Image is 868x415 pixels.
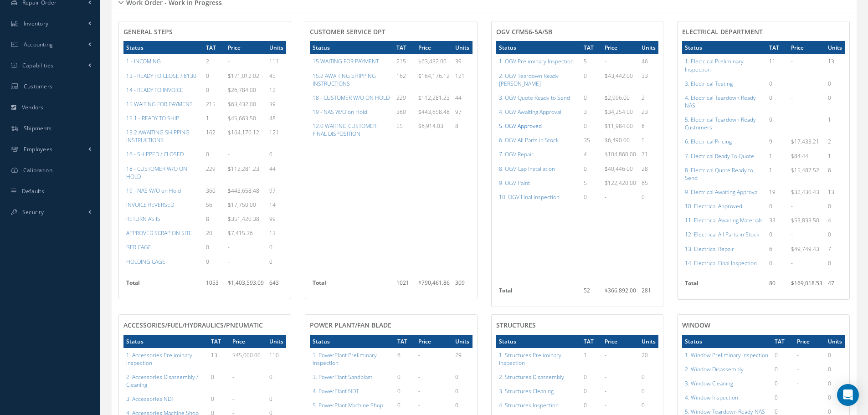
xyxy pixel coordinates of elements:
a: 19 - NAS W/O on Hold [313,108,367,116]
a: 4. Window Inspection [685,394,738,401]
span: $45,000.00 [232,351,261,359]
td: 11 [766,54,788,76]
th: Units [452,335,472,348]
th: TAT [581,335,602,348]
a: 5. PowerPlant Machine Shop [313,401,383,409]
h4: OGV CFM56-5A/5B [496,28,659,36]
span: $366,892.00 [605,287,636,294]
td: 0 [766,199,788,213]
th: Units [825,41,845,54]
span: $84.44 [791,152,808,160]
a: 2. OGV Teardown Ready [PERSON_NAME] [499,72,559,87]
span: $7,415.36 [228,229,253,237]
a: 16 - SHIPPED / CLOSED [126,150,184,158]
td: 35 [581,133,602,147]
a: 18 - CUSTOMER W/O ON HOLD [126,165,187,180]
td: 33 [766,213,788,227]
a: 3. Structures Cleaning [499,387,554,395]
span: $15,487.52 [791,166,819,174]
td: 0 [581,370,602,384]
a: 3. OGV Quote Ready to Send [499,94,570,102]
span: $6,914.03 [418,122,443,130]
td: 99 [267,212,286,226]
span: - [605,387,606,395]
a: 1. Electrical Preliminary Inspection [685,57,744,73]
a: 3. PowerPlant Sandblast [313,373,372,381]
td: 28 [639,162,658,176]
h4: Electrical Department [682,28,845,36]
th: Price [230,335,267,348]
td: 65 [639,176,658,190]
td: 23 [639,105,658,119]
span: - [605,57,606,65]
span: $34,254.00 [605,108,633,116]
span: - [228,258,230,266]
td: 1 [766,149,788,163]
td: 162 [394,69,416,91]
a: 9. OGV Paint [499,179,530,187]
a: 1. Window Preliminary Inspection [685,351,768,359]
td: 12 [267,83,286,97]
td: 0 [639,190,658,204]
a: 4. PowerPlant NDT [313,387,359,395]
td: 5 [639,133,658,147]
th: TAT [394,41,416,54]
span: - [228,243,230,251]
span: $6,490.00 [605,136,630,144]
a: 10. Electrical Approved [685,202,742,210]
a: 3. Accessories NDT [126,395,174,403]
th: Price [416,41,452,54]
th: TAT [766,41,788,54]
td: 0 [267,255,286,269]
a: 4. OGV Awaiting Approval [499,108,561,116]
a: 5. Electrical Teardown Ready Customers [685,116,756,131]
td: 0 [581,190,602,204]
span: - [791,116,793,123]
td: 46 [639,54,658,68]
a: RETURN AS IS [126,215,160,223]
span: $790,461.86 [418,279,450,287]
span: $112,281.23 [418,94,450,102]
td: 0 [639,398,658,412]
span: - [605,351,606,359]
th: Units [639,41,658,54]
a: 11. Electrical Awaiting Materials [685,216,763,224]
span: $164,176.12 [418,72,450,80]
th: Status [123,41,203,54]
span: - [791,80,793,87]
td: 0 [452,384,472,398]
td: 19 [766,185,788,199]
span: $45,663.50 [228,114,256,122]
td: 0 [452,370,472,384]
a: 1. PowerPlant Preliminary Inspection [313,351,377,367]
th: TAT [772,335,794,348]
th: Total [310,276,394,294]
a: 12.0 WAITING CUSTOMER FINAL DISPOSITION [313,122,376,138]
h4: Window [682,322,845,329]
td: 215 [394,54,416,68]
td: 56 [203,198,225,212]
td: 2 [203,54,225,68]
td: 0 [772,362,794,376]
td: 0 [825,348,845,362]
td: 29 [452,348,472,370]
td: 0 [581,162,602,176]
span: $53,833.50 [791,216,819,224]
td: 13 [825,54,845,76]
td: 6 [395,348,416,370]
td: 0 [203,83,225,97]
td: 0 [395,384,416,398]
td: 44 [267,162,286,184]
span: - [791,57,793,65]
td: 0 [452,398,472,412]
span: - [791,259,793,267]
th: Price [416,335,452,348]
td: 0 [825,77,845,91]
span: - [797,365,799,373]
td: 643 [267,276,286,294]
th: TAT [395,335,416,348]
a: 14 - READY TO INVOICE [126,86,183,94]
td: 20 [639,348,658,370]
span: $112,281.23 [228,165,259,173]
div: Open Intercom Messenger [837,384,859,406]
